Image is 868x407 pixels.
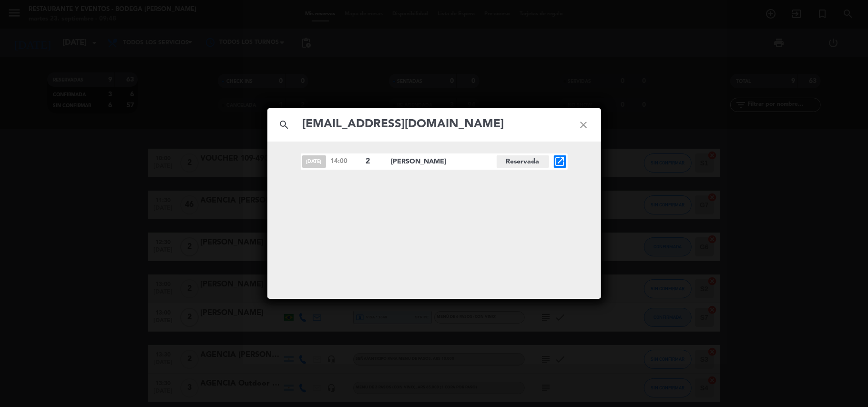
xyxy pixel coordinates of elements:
[331,156,361,166] span: 14:00
[497,155,549,168] span: Reservada
[391,156,497,167] span: [PERSON_NAME]
[567,108,601,142] i: close
[302,115,567,134] input: Buscar reservas
[366,155,383,168] span: 2
[267,108,302,142] i: search
[302,155,326,168] span: [DATE]
[554,156,566,167] i: open_in_new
